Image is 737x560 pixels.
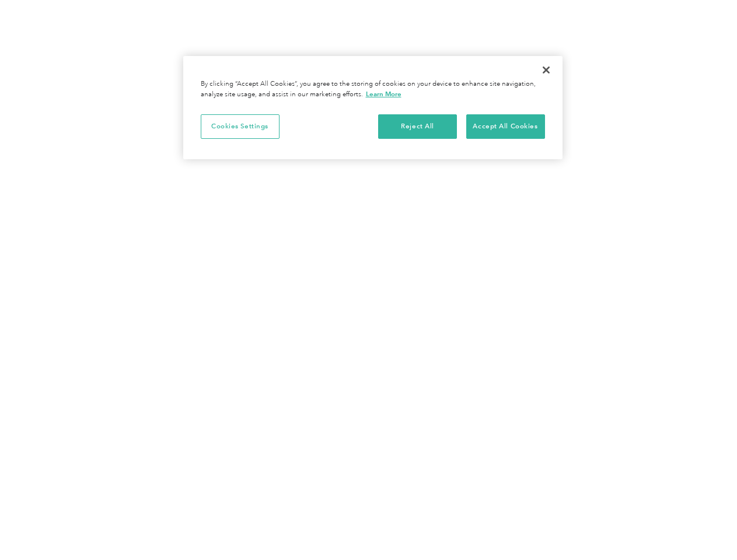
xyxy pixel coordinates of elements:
a: More information about your privacy, opens in a new tab [366,90,401,98]
div: Privacy [183,56,563,159]
button: Close [533,57,559,83]
button: Cookies Settings [201,114,280,139]
button: Accept All Cookies [466,114,545,139]
div: By clicking “Accept All Cookies”, you agree to the storing of cookies on your device to enhance s... [201,79,545,100]
button: Reject All [378,114,457,139]
div: Cookie banner [183,56,563,159]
